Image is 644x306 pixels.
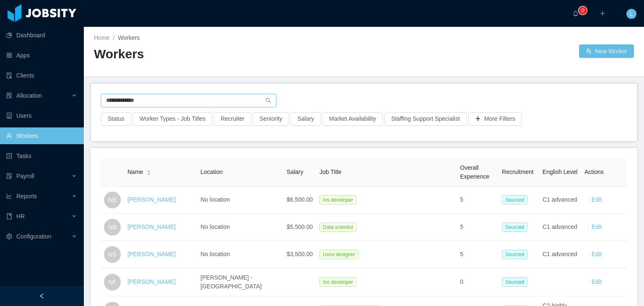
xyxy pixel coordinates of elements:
[108,219,116,236] span: NB
[287,169,304,175] span: Salary
[592,196,602,203] a: Edit
[630,9,633,19] span: L
[16,92,42,99] span: Allocation
[592,223,602,230] a: Edit
[197,214,283,241] td: No location
[457,241,499,268] td: 5
[6,47,77,64] a: icon: appstoreApps
[502,250,527,259] span: Sourced
[108,246,116,263] span: NS
[118,34,140,41] span: Workers
[460,164,489,180] span: Overall Experience
[6,93,12,99] i: icon: solution
[584,169,604,175] span: Actions
[579,44,634,58] button: icon: usergroup-addNew Worker
[197,241,283,268] td: No location
[322,112,383,126] button: Market Availability
[319,195,356,205] span: Ios developer
[592,278,602,285] a: Edit
[539,187,581,214] td: C1 advanced
[265,98,271,104] i: icon: search
[287,251,313,257] span: $3,500.00
[127,168,143,176] span: Name
[113,34,114,41] span: /
[457,214,499,241] td: 5
[6,233,12,239] i: icon: setting
[6,193,12,199] i: icon: line-chart
[108,192,116,208] span: NB
[502,251,531,257] a: Sourced
[127,278,176,285] a: [PERSON_NAME]
[16,233,51,240] span: Configuration
[291,112,321,126] button: Salary
[147,172,151,174] i: icon: caret-down
[147,169,151,171] i: icon: caret-up
[200,169,223,175] span: Location
[502,223,531,230] a: Sourced
[502,169,533,175] span: Recruitment
[468,112,522,126] button: icon: plusMore Filters
[287,223,313,230] span: $5,500.00
[543,169,577,175] span: English Level
[319,223,356,232] span: Data scientist
[502,195,527,205] span: Sourced
[127,223,176,230] a: [PERSON_NAME]
[109,274,117,290] span: NF
[6,27,77,44] a: icon: pie-chartDashboard
[146,169,151,174] div: Sort
[16,173,34,179] span: Payroll
[457,187,499,214] td: 5
[579,6,587,15] sup: 0
[502,278,531,285] a: Sourced
[600,10,605,16] i: icon: plus
[197,187,283,214] td: No location
[6,67,77,84] a: icon: auditClients
[6,148,77,164] a: icon: profileTasks
[94,46,364,63] h2: Workers
[287,196,313,203] span: $6,500.00
[6,107,77,124] a: icon: robotUsers
[16,213,25,220] span: HR
[133,112,212,126] button: Worker Types - Job Titles
[6,173,12,179] i: icon: file-protect
[101,112,131,126] button: Status
[127,196,176,203] a: [PERSON_NAME]
[127,251,176,257] a: [PERSON_NAME]
[502,277,527,287] span: Sourced
[253,112,289,126] button: Seniority
[502,223,527,232] span: Sourced
[214,112,251,126] button: Recruiter
[384,112,467,126] button: Staffing Support Specialist
[592,251,602,257] a: Edit
[502,196,531,203] a: Sourced
[457,268,499,296] td: 0
[319,250,358,259] span: Ux/ui designer
[6,213,12,219] i: icon: book
[319,169,341,175] span: Job Title
[94,34,109,41] a: Home
[319,277,356,287] span: Ios developer
[573,10,579,16] i: icon: bell
[539,214,581,241] td: C1 advanced
[197,268,283,296] td: [PERSON_NAME] - [GEOGRAPHIC_DATA]
[16,193,37,200] span: Reports
[539,241,581,268] td: C1 advanced
[6,127,77,144] a: icon: userWorkers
